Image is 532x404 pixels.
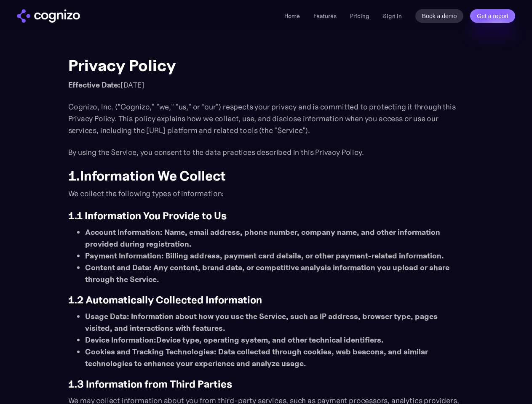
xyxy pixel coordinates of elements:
h2: 1. [68,168,464,183]
strong: Effective Date: [68,80,120,90]
a: Book a demo [415,9,464,23]
li: : Any content, brand data, or competitive analysis information you upload or share through the Se... [85,262,464,285]
a: Pricing [350,12,369,20]
a: Sign in [383,11,402,21]
li: : Name, email address, phone number, company name, and other information provided during registra... [85,226,464,250]
p: [DATE] [68,79,464,91]
strong: Account Information [85,227,160,237]
strong: 1.1 Information You Provide to Us [68,210,227,222]
strong: Device Information: [85,335,156,345]
strong: 1.3 Information from Third Parties [68,378,232,391]
strong: Information We Collect [80,167,226,184]
strong: Payment Information [85,251,161,260]
strong: 1.2 Automatically Collected Information [68,294,262,306]
li: : Information about how you use the Service, such as IP address, browser type, pages visited, and... [85,311,464,334]
strong: Usage Data [85,311,127,321]
li: Device type, operating system, and other technical identifiers. [85,334,464,346]
strong: Cookies and Tracking Technologies [85,347,214,356]
strong: Privacy Policy [68,56,176,75]
p: We collect the following types of information: [68,188,464,199]
a: Home [284,12,300,20]
a: Features [313,12,337,20]
p: Cognizo, Inc. ("Cognizo," "we," "us," or "our") respects your privacy and is committed to protect... [68,101,464,136]
img: cognizo logo [17,9,80,23]
strong: Content and Data [85,263,149,272]
a: Get a report [470,9,515,23]
li: : Billing address, payment card details, or other payment-related information. [85,250,464,262]
a: home [17,9,80,23]
p: By using the Service, you consent to the data practices described in this Privacy Policy. [68,146,464,158]
li: : Data collected through cookies, web beacons, and similar technologies to enhance your experienc... [85,346,464,369]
